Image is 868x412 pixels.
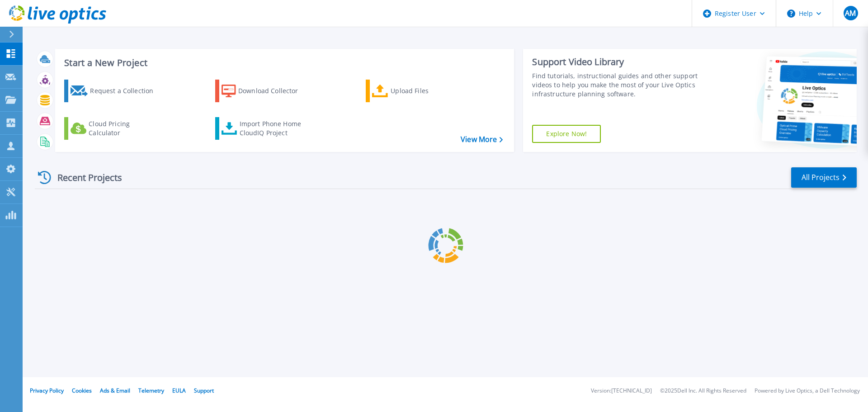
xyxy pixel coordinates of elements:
a: Request a Collection [64,80,165,102]
a: Privacy Policy [30,387,64,394]
a: Cookies [72,387,92,394]
li: Version: [TECHNICAL_ID] [591,388,652,394]
h3: Start a New Project [64,58,503,68]
span: AM [845,9,856,17]
div: Find tutorials, instructional guides and other support videos to help you make the most of your L... [532,71,702,99]
a: EULA [172,387,186,394]
div: Cloud Pricing Calculator [89,119,161,137]
a: Upload Files [366,80,467,102]
a: All Projects [791,167,857,188]
a: View More [461,135,503,144]
a: Support [194,387,214,394]
a: Cloud Pricing Calculator [64,117,165,140]
li: © 2025 Dell Inc. All Rights Reserved [660,388,746,394]
div: Request a Collection [90,82,162,100]
div: Import Phone Home CloudIQ Project [240,119,310,137]
a: Ads & Email [100,387,130,394]
li: Powered by Live Optics, a Dell Technology [755,388,860,394]
a: Download Collector [215,80,316,102]
div: Download Collector [238,82,311,100]
div: Support Video Library [532,56,702,68]
div: Recent Projects [35,166,134,189]
a: Explore Now! [532,125,601,143]
a: Telemetry [138,387,164,394]
div: Upload Files [391,82,463,100]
